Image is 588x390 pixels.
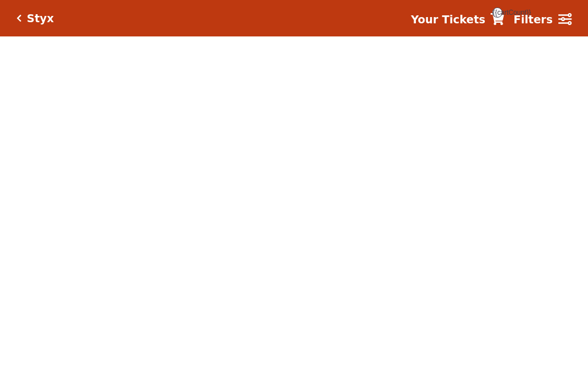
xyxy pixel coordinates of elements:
strong: Filters [513,13,553,26]
a: Click here to go back to filters [17,14,22,22]
strong: Your Tickets [411,13,485,26]
span: {{cartCount}} [492,7,503,18]
h5: Styx [27,12,54,25]
a: Filters [513,11,571,28]
a: Your Tickets {{cartCount}} [411,11,504,28]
